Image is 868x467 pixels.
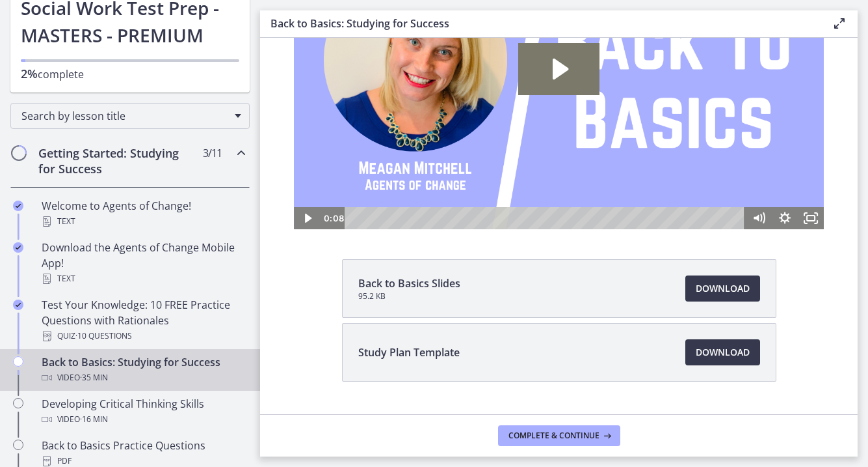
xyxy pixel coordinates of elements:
[13,300,23,310] i: Completed
[42,328,244,344] div: Quiz
[42,198,244,229] div: Welcome to Agents of Change!
[42,297,244,344] div: Test Your Knowledge: 10 FREE Practice Questions with Rationales
[10,103,250,129] div: Search by lesson title
[38,145,197,177] h2: Getting Started: Studying for Success
[21,109,228,123] span: Search by lesson title
[80,412,108,427] span: · 16 min
[42,370,244,386] div: Video
[498,425,620,446] button: Complete & continue
[685,276,760,302] a: Download
[508,431,599,441] span: Complete & continue
[42,214,244,229] div: Text
[42,240,244,287] div: Download the Agents of Change Mobile App!
[75,328,132,344] span: · 10 Questions
[358,345,460,360] span: Study Plan Template
[358,291,460,302] span: 95.2 KB
[42,412,244,427] div: Video
[270,16,811,31] h3: Back to Basics: Studying for Success
[42,396,244,427] div: Developing Critical Thinking Skills
[203,145,222,161] span: 3 / 11
[42,271,244,287] div: Text
[13,201,23,211] i: Completed
[696,281,750,296] span: Download
[21,66,239,82] p: complete
[42,354,244,386] div: Back to Basics: Studying for Success
[696,345,750,360] span: Download
[21,66,38,81] span: 2%
[685,339,760,365] a: Download
[13,242,23,253] i: Completed
[80,370,108,386] span: · 35 min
